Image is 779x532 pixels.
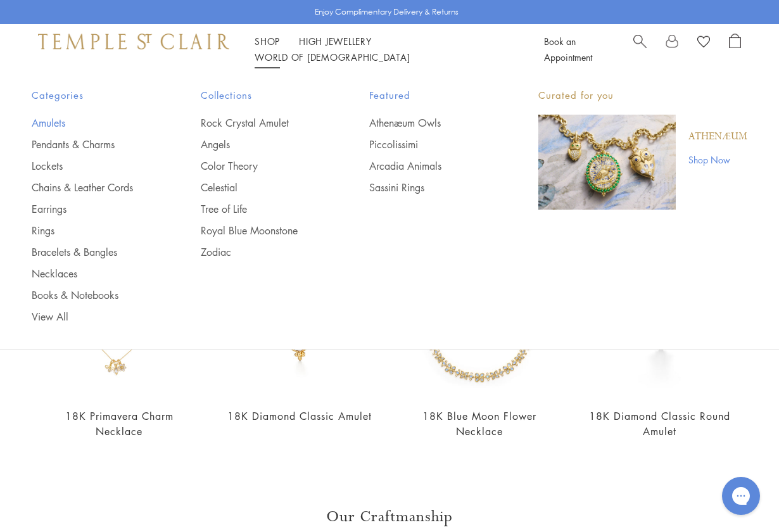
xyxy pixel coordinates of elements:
span: Featured [369,87,488,103]
a: Royal Blue Moonstone [201,224,319,237]
a: Piccolissimi [369,137,488,151]
a: Book an Appointment [544,35,592,63]
span: Collections [201,87,319,103]
a: 18K Blue Moon Flower Necklace [422,409,536,438]
iframe: Gorgias live chat messenger [716,472,766,519]
h3: Our Craftmanship [13,507,766,527]
a: Sassini Rings [369,180,488,194]
p: Enjoy Complimentary Delivery & Returns [315,6,459,18]
a: World of [DEMOGRAPHIC_DATA]World of [DEMOGRAPHIC_DATA] [255,51,410,63]
nav: Main navigation [255,34,516,65]
a: Bracelets & Bangles [32,245,150,259]
a: Angels [201,137,319,151]
a: Earrings [32,202,150,216]
p: Curated for you [538,87,747,103]
a: ShopShop [255,35,280,47]
a: Color Theory [201,159,319,173]
a: Celestial [201,180,319,194]
a: Arcadia Animals [369,159,488,173]
a: 18K Diamond Classic Amulet [227,409,372,423]
a: Open Shopping Bag [729,34,741,65]
img: Temple St. Clair [38,34,229,49]
a: Rings [32,224,150,237]
a: Shop Now [688,153,747,167]
a: Books & Notebooks [32,288,150,302]
a: Rock Crystal Amulet [201,116,319,130]
span: Categories [32,87,150,103]
a: High JewelleryHigh Jewellery [299,35,372,47]
a: Chains & Leather Cords [32,180,150,194]
a: View Wishlist [697,34,710,53]
a: Amulets [32,116,150,130]
a: Tree of Life [201,202,319,216]
a: 18K Primavera Charm Necklace [65,409,174,438]
a: Zodiac [201,245,319,259]
a: 18K Diamond Classic Round Amulet [589,409,730,438]
a: Lockets [32,159,150,173]
a: View All [32,310,150,324]
a: Athenæum Owls [369,116,488,130]
a: Athenæum [688,130,747,144]
a: Search [633,34,647,65]
a: Pendants & Charms [32,137,150,151]
a: Necklaces [32,267,150,281]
